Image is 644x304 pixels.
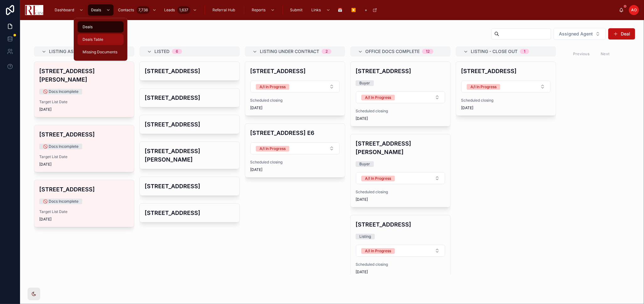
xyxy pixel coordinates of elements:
span: Scheduled closing [356,262,445,267]
a: [STREET_ADDRESS] [139,88,240,107]
span: Links [312,8,321,13]
div: Buyer [359,161,370,167]
a: [STREET_ADDRESS]ListingSelect ButtonScheduled closing[DATE] [350,215,451,280]
a: 📅 [335,4,347,16]
span: Reports [252,8,266,13]
a: [STREET_ADDRESS] E6Select ButtonScheduled closing[DATE] [245,123,345,178]
span: Leads [164,8,175,13]
button: Select Button [461,81,550,93]
div: 2 [325,49,328,54]
span: Contacts [118,8,134,13]
span: Listing Under Contract [260,48,319,55]
span: + [365,8,368,13]
span: Listing Assistant [49,48,92,55]
span: Scheduled closing [356,189,445,195]
a: [STREET_ADDRESS][PERSON_NAME]🚫 Docs IncompleteTarget List Date[DATE] [34,61,134,117]
span: Missing Documents [83,50,117,55]
span: [DATE] [39,217,129,222]
h4: [STREET_ADDRESS] [39,185,129,194]
span: Submit [290,8,303,13]
span: AO [631,8,637,13]
a: [STREET_ADDRESS] [139,203,240,222]
span: Assigned Agent [559,31,593,37]
a: Reports [249,4,278,16]
a: Submit [287,4,307,16]
h4: [STREET_ADDRESS] E6 [250,129,340,137]
span: ▶️ [352,8,356,13]
h4: [STREET_ADDRESS] [250,67,340,75]
a: [STREET_ADDRESS][PERSON_NAME]BuyerSelect ButtonScheduled closing[DATE] [350,134,451,207]
a: ▶️ [348,4,361,16]
a: Missing Documents [78,46,124,58]
span: [DATE] [461,105,551,110]
h4: [STREET_ADDRESS] [145,209,234,217]
div: A/I In Progress [260,84,286,90]
div: scrollable content [48,3,619,17]
div: 6 [176,49,178,54]
a: [STREET_ADDRESS]BuyerSelect ButtonScheduled closing[DATE] [350,61,451,126]
a: Deals [88,4,114,16]
h4: [STREET_ADDRESS] [356,67,445,75]
a: Referral Hub [209,4,239,16]
div: Buyer [359,80,370,86]
a: + [362,4,380,16]
h4: [STREET_ADDRESS][PERSON_NAME] [356,139,445,156]
h4: [STREET_ADDRESS] [145,120,234,129]
span: [DATE] [250,105,340,110]
div: A/I In Progress [365,248,391,254]
div: 🚫 Docs Incomplete [43,89,78,94]
a: [STREET_ADDRESS]🚫 Docs IncompleteTarget List Date[DATE] [34,125,134,172]
span: Dashboard [55,8,74,13]
h4: [STREET_ADDRESS] [145,67,234,75]
span: Scheduled closing [250,98,340,103]
a: [STREET_ADDRESS]Select ButtonScheduled closing[DATE] [456,61,556,116]
span: [DATE] [356,116,445,121]
a: Links [309,4,334,16]
span: [DATE] [39,162,129,167]
div: 1 [524,49,525,54]
a: [STREET_ADDRESS]Select ButtonScheduled closing[DATE] [245,61,345,116]
span: [DATE] [356,269,445,275]
button: Select Button [356,91,445,103]
div: 🚫 Docs Incomplete [43,144,78,149]
h4: [STREET_ADDRESS] [39,130,129,139]
button: Select Button [356,245,445,257]
span: Scheduled closing [250,160,340,165]
div: Listing [359,234,371,239]
div: A/I In Progress [470,84,496,90]
div: 7,738 [137,6,150,14]
span: Deals Table [83,37,103,42]
span: Target List Date [39,209,129,214]
a: [STREET_ADDRESS] [139,177,240,196]
span: Scheduled closing [461,98,551,103]
span: Target List Date [39,99,129,104]
a: Dashboard [51,4,87,16]
a: Deals [78,21,124,33]
button: Select Button [554,28,606,40]
span: [DATE] [39,107,129,112]
span: Referral Hub [212,8,235,13]
a: Contacts7,738 [115,4,160,16]
a: [STREET_ADDRESS][PERSON_NAME] [139,141,240,169]
span: [DATE] [356,197,445,202]
span: Deals [91,8,101,13]
span: Deals [83,24,93,29]
span: Listed [154,48,169,55]
h4: [STREET_ADDRESS][PERSON_NAME] [145,147,234,164]
h4: [STREET_ADDRESS][PERSON_NAME] [39,67,129,84]
h4: [STREET_ADDRESS] [145,93,234,102]
span: Target List Date [39,154,129,159]
h4: [STREET_ADDRESS] [461,67,551,75]
button: Deal [608,28,635,40]
button: Select Button [250,81,340,93]
div: 🚫 Docs Incomplete [43,199,78,204]
div: A/I In Progress [365,176,391,181]
h4: [STREET_ADDRESS] [356,220,445,229]
div: 12 [426,49,430,54]
div: A/I In Progress [260,146,286,152]
a: [STREET_ADDRESS]🚫 Docs IncompleteTarget List Date[DATE] [34,180,134,227]
span: Listing - Close Out [471,48,518,55]
a: Deals Table [78,34,124,45]
span: Office Docs Complete [365,48,420,55]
